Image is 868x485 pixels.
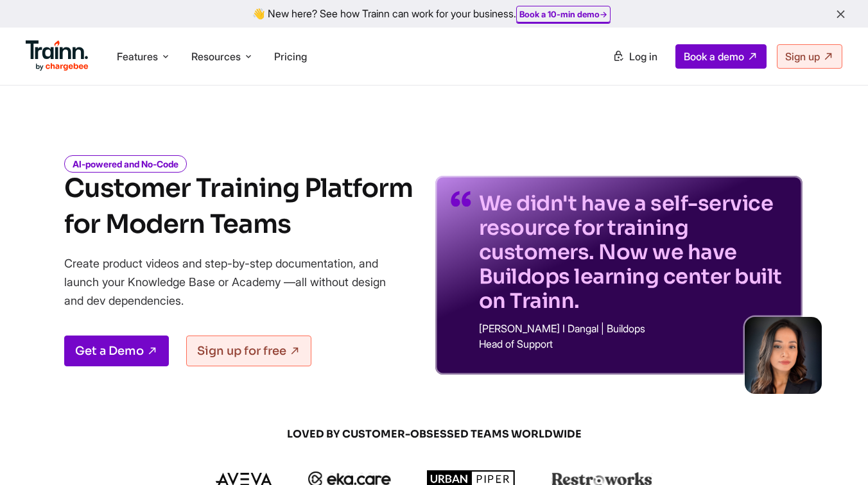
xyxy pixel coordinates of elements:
[479,339,787,349] p: Head of Support
[785,50,820,63] span: Sign up
[519,9,607,19] a: Book a 10-min demo→
[479,191,787,313] p: We didn't have a self-service resource for training customers. Now we have Buildops learning cent...
[64,254,404,310] p: Create product videos and step-by-step documentation, and launch your Knowledge Base or Academy —...
[777,44,842,69] a: Sign up
[126,427,742,441] span: LOVED BY CUSTOMER-OBSESSED TEAMS WORLDWIDE
[745,317,822,394] img: sabina-buildops.d2e8138.png
[519,9,600,19] b: Book a 10-min demo
[274,50,307,63] a: Pricing
[64,155,187,173] i: AI-powered and No-Code
[675,44,767,69] a: Book a demo
[8,8,860,20] div: 👋 New here? See how Trainn can work for your business.
[629,50,657,63] span: Log in
[479,323,787,334] p: [PERSON_NAME] I Dangal | Buildops
[684,50,744,63] span: Book a demo
[451,191,471,207] img: quotes-purple.41a7099.svg
[191,49,241,64] span: Resources
[64,336,169,366] a: Get a Demo
[186,336,311,366] a: Sign up for free
[605,45,665,68] a: Log in
[117,49,158,64] span: Features
[26,40,89,71] img: Trainn Logo
[64,171,413,242] h1: Customer Training Platform for Modern Teams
